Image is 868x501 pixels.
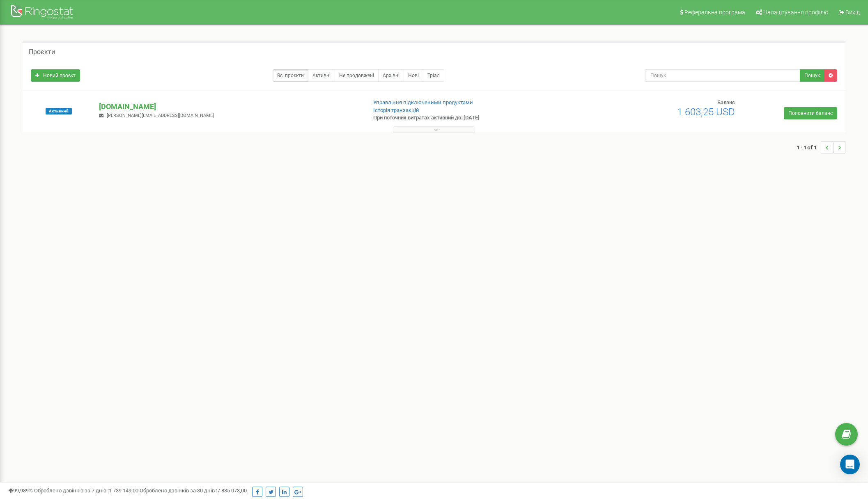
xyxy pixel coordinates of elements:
[34,487,138,494] span: Оброблено дзвінків за 7 днів :
[763,9,828,16] span: Налаштування профілю
[273,69,308,82] a: Всі проєкти
[840,455,860,474] div: Open Intercom Messenger
[29,48,55,56] h5: Проєкти
[140,487,247,494] span: Оброблено дзвінків за 30 днів :
[645,69,801,82] input: Пошук
[404,69,423,82] a: Нові
[800,69,824,82] button: Пошук
[109,487,138,494] u: 1 739 149,00
[677,106,735,118] span: 1 603,25 USD
[784,107,837,119] a: Поповнити баланс
[845,9,860,16] span: Вихід
[797,133,845,162] nav: ...
[8,487,33,494] span: 99,989%
[378,69,404,82] a: Архівні
[684,9,745,16] span: Реферальна програма
[423,69,444,82] a: Тріал
[217,487,247,494] u: 7 835 073,00
[335,69,379,82] a: Не продовжені
[373,114,566,122] p: При поточних витратах активний до: [DATE]
[373,107,419,113] a: Історія транзакцій
[107,113,214,118] span: [PERSON_NAME][EMAIL_ADDRESS][DOMAIN_NAME]
[308,69,335,82] a: Активні
[797,141,821,153] span: 1 - 1 of 1
[31,69,80,82] a: Новий проєкт
[373,99,473,105] a: Управління підключеними продуктами
[717,99,735,105] span: Баланс
[46,108,72,114] span: Активний
[99,101,360,112] p: [DOMAIN_NAME]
